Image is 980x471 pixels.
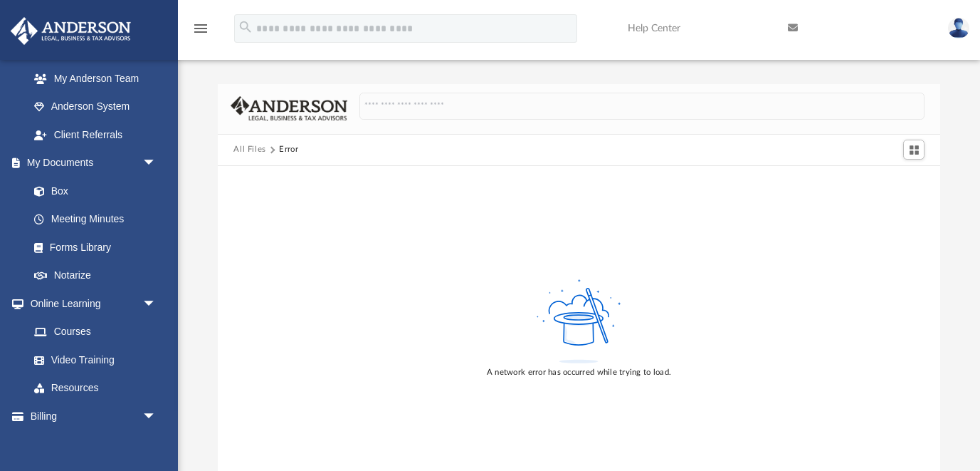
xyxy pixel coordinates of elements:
[142,289,171,319] span: arrow_drop_down
[20,318,171,346] a: Courses
[279,143,297,156] div: Error
[20,205,171,234] a: Meeting Minutes
[142,402,171,431] span: arrow_drop_down
[20,64,164,93] a: My Anderson Team
[20,177,164,205] a: Box
[20,120,171,149] a: Client Referrals
[948,18,969,38] img: User Pic
[192,20,209,37] i: menu
[20,233,164,262] a: Forms Library
[10,149,171,177] a: My Documentsarrow_drop_down
[20,346,164,374] a: Video Training
[359,93,924,120] input: Search files and folders
[142,149,171,178] span: arrow_drop_down
[192,27,209,37] a: menu
[20,262,171,290] a: Notarize
[10,289,171,318] a: Online Learningarrow_drop_down
[6,17,135,45] img: Anderson Advisors Platinum Portal
[903,140,924,160] button: Switch to Grid View
[20,374,171,403] a: Resources
[10,402,178,430] a: Billingarrow_drop_down
[487,366,671,379] div: A network error has occurred while trying to load.
[20,93,171,121] a: Anderson System
[233,143,266,156] button: All Files
[238,19,253,35] i: search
